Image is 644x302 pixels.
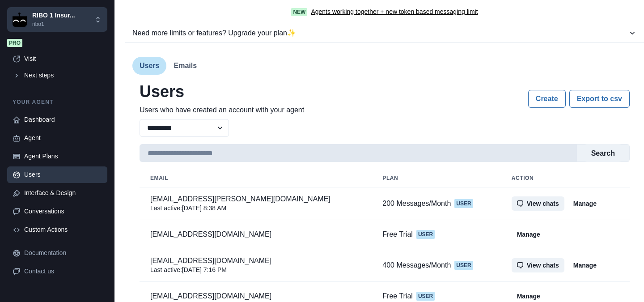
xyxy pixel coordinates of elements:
[568,258,602,272] button: Manage
[24,170,102,179] div: Users
[24,225,102,234] div: Custom Actions
[13,13,27,27] img: Chakra UI
[150,230,361,239] p: [EMAIL_ADDRESS][DOMAIN_NAME]
[150,195,361,204] p: [EMAIL_ADDRESS][PERSON_NAME][DOMAIN_NAME]
[140,82,304,101] h2: Users
[416,292,435,301] span: User
[24,133,102,143] div: Agent
[7,245,107,261] a: Documentation
[24,188,102,198] div: Interface & Design
[166,57,204,75] button: Emails
[32,20,75,28] p: ribo1
[140,169,372,187] th: email
[140,105,304,115] p: Users who have created an account with your agent
[7,7,107,32] button: Chakra UIRIBO 1 Insur...ribo1
[454,199,473,208] span: User
[512,196,564,211] button: View chats
[24,248,102,258] div: Documentation
[24,71,102,80] div: Next steps
[7,98,107,106] p: Your agent
[291,8,307,16] span: New
[584,144,622,162] button: Search
[382,261,451,270] p: 400 Messages/Month
[454,261,473,270] span: User
[32,11,75,20] p: RIBO 1 Insur...
[150,204,361,213] p: Last active : [DATE] 8:38 AM
[528,90,566,108] button: Create
[501,169,630,187] th: Action
[311,7,478,17] a: Agents working together + new token based messaging limit
[150,265,361,274] p: Last active : [DATE] 7:16 PM
[568,196,602,211] button: Manage
[24,54,102,64] div: Visit
[24,267,102,276] div: Contact us
[125,24,644,42] button: Need more limits or features? Upgrade your plan✨
[382,230,413,239] p: Free Trial
[382,199,451,208] p: 200 Messages/Month
[132,57,166,75] button: Users
[512,258,564,272] button: View chats
[24,243,102,253] div: Domains
[24,207,102,216] div: Conversations
[132,28,628,38] div: Need more limits or features? Upgrade your plan ✨
[24,115,102,124] div: Dashboard
[512,227,546,242] button: Manage
[569,90,630,108] button: Export to csv
[150,292,361,301] p: [EMAIL_ADDRESS][DOMAIN_NAME]
[24,152,102,161] div: Agent Plans
[416,230,435,239] span: User
[382,292,413,301] p: Free Trial
[372,169,500,187] th: plan
[7,39,22,47] span: Pro
[150,256,361,265] p: [EMAIL_ADDRESS][DOMAIN_NAME]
